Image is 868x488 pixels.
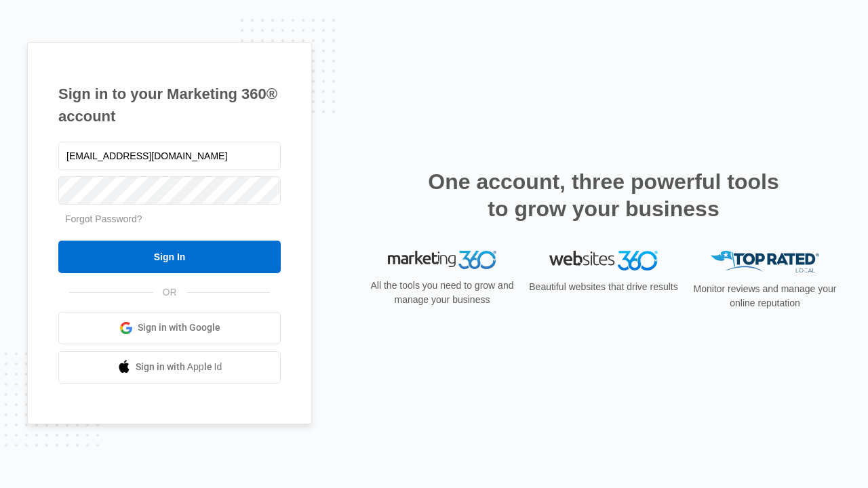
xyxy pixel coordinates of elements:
[136,360,222,374] span: Sign in with Apple Id
[388,251,496,270] img: Marketing 360
[366,279,518,307] p: All the tools you need to grow and manage your business
[153,285,186,300] span: OR
[424,168,783,222] h2: One account, three powerful tools to grow your business
[58,83,281,127] h1: Sign in to your Marketing 360® account
[58,241,281,273] input: Sign In
[549,251,658,270] img: Websites 360
[58,142,281,170] input: Email
[138,321,220,335] span: Sign in with Google
[58,351,281,384] a: Sign in with Apple Id
[689,282,841,310] p: Monitor reviews and manage your online reputation
[65,213,142,224] a: Forgot Password?
[711,251,819,273] img: Top Rated Local
[528,280,679,294] p: Beautiful websites that drive results
[58,312,281,344] a: Sign in with Google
